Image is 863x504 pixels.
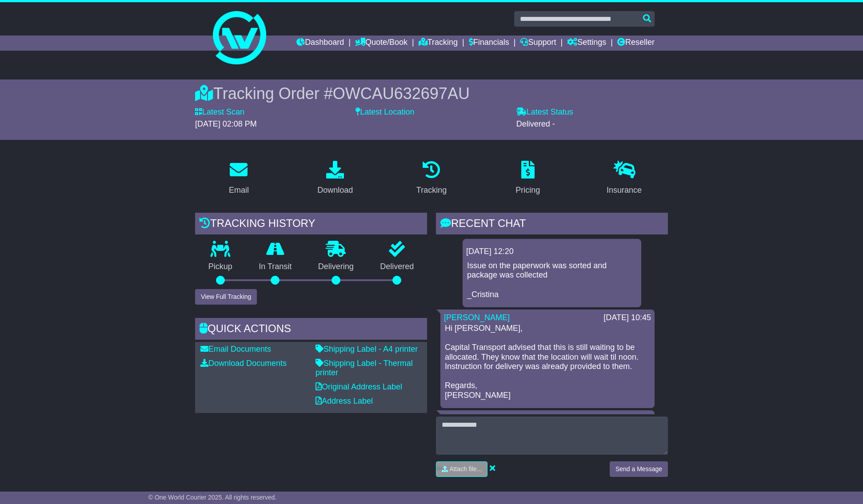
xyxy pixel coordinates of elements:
label: Latest Location [356,107,414,117]
span: OWCAU632697AU [333,84,470,103]
a: Download [312,158,359,199]
a: Shipping Label - A4 printer [316,345,418,353]
a: [PERSON_NAME] [444,414,510,423]
span: Delivered - [516,119,555,128]
div: Quick Actions [195,318,427,342]
p: Delivered [367,262,428,272]
a: Original Address Label [316,382,402,391]
button: Send a Message [610,461,668,477]
p: In Transit [246,262,305,272]
a: Pricing [510,158,546,199]
div: Tracking [416,184,447,196]
p: Delivering [305,262,367,272]
div: Email [229,184,249,196]
div: Tracking Order # [195,84,668,103]
a: Support [520,36,556,51]
a: Tracking [411,158,452,199]
span: [DATE] 02:08 PM [195,119,257,128]
div: Insurance [607,184,642,196]
p: Pickup [195,262,246,272]
div: [DATE] 10:45 [603,313,651,323]
a: Financials [469,36,509,51]
p: Hi [PERSON_NAME], Capital Transport advised that this is still waiting to be allocated. They know... [445,324,650,401]
div: Tracking history [195,213,427,237]
div: RECENT CHAT [436,213,668,237]
div: Pricing [515,184,540,196]
div: [DATE] 12:20 [466,247,638,257]
a: Email Documents [200,345,271,353]
a: Dashboard [296,36,344,51]
a: Shipping Label - Thermal printer [316,359,413,377]
label: Latest Scan [195,107,244,117]
a: Email [223,158,255,199]
a: [PERSON_NAME] [444,313,510,322]
span: © One World Courier 2025. All rights reserved. [148,494,277,501]
a: Insurance [601,158,647,199]
a: Download Documents [200,359,287,368]
a: Settings [567,36,606,51]
div: [DATE] 10:42 [603,414,651,424]
a: Tracking [419,36,458,51]
a: Quote/Book [355,36,408,51]
p: Issue on the paperwork was sorted and package was collected _Cristina [467,261,637,299]
a: Address Label [316,397,373,405]
div: Download [317,184,353,196]
button: View Full Tracking [195,289,257,305]
a: Reseller [617,36,655,51]
label: Latest Status [516,107,573,117]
